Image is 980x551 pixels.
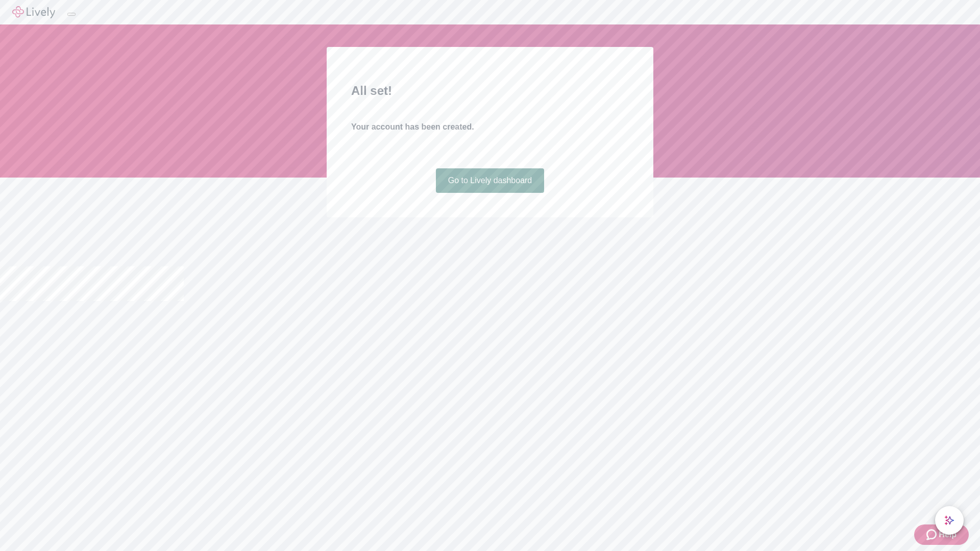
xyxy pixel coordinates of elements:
[436,168,545,193] a: Go to Lively dashboard
[351,121,629,133] h4: Your account has been created.
[914,524,969,545] button: Zendesk support iconHelp
[935,506,964,535] button: chat
[926,529,939,541] svg: Zendesk support icon
[944,515,954,525] svg: Lively AI Assistant
[939,529,957,541] span: Help
[351,82,629,100] h2: All set!
[67,13,76,16] button: Log out
[12,6,55,18] img: Lively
